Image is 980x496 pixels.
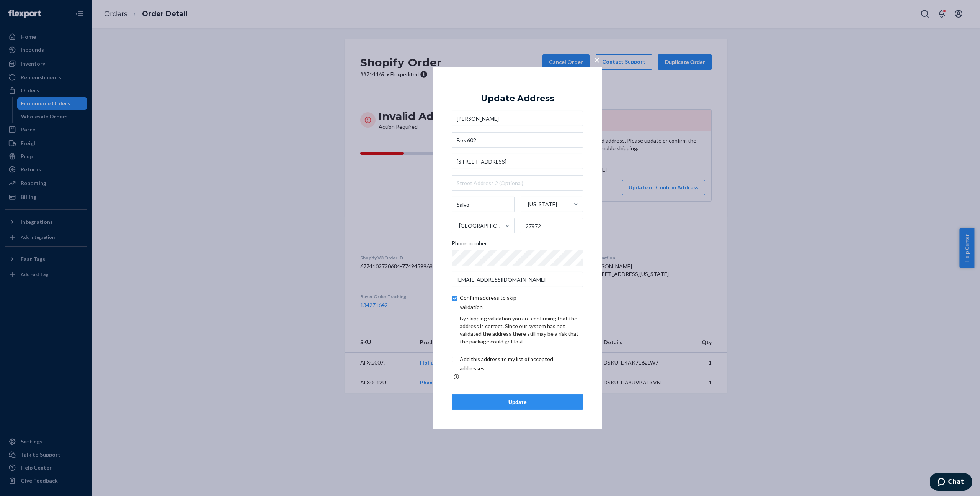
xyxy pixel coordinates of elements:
button: Update [452,394,583,410]
input: Company Name [452,132,583,148]
input: City [452,197,514,212]
input: Street Address [452,154,583,169]
input: Email (Only Required for International) [452,272,583,287]
input: [US_STATE] [527,197,528,212]
input: Street Address 2 (Optional) [452,175,583,191]
span: Phone number [452,240,487,250]
div: [GEOGRAPHIC_DATA] [459,222,504,230]
span: × [594,53,600,66]
div: By skipping validation you are confirming that the address is correct. Since our system has not v... [460,315,583,345]
input: First & Last Name [452,111,583,126]
input: ZIP Code [521,218,583,233]
div: Update Address [481,94,554,103]
div: [US_STATE] [528,200,557,208]
input: [GEOGRAPHIC_DATA] [458,218,459,233]
div: Update [458,398,577,406]
iframe: Opens a widget where you can chat to one of our agents [930,473,972,492]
